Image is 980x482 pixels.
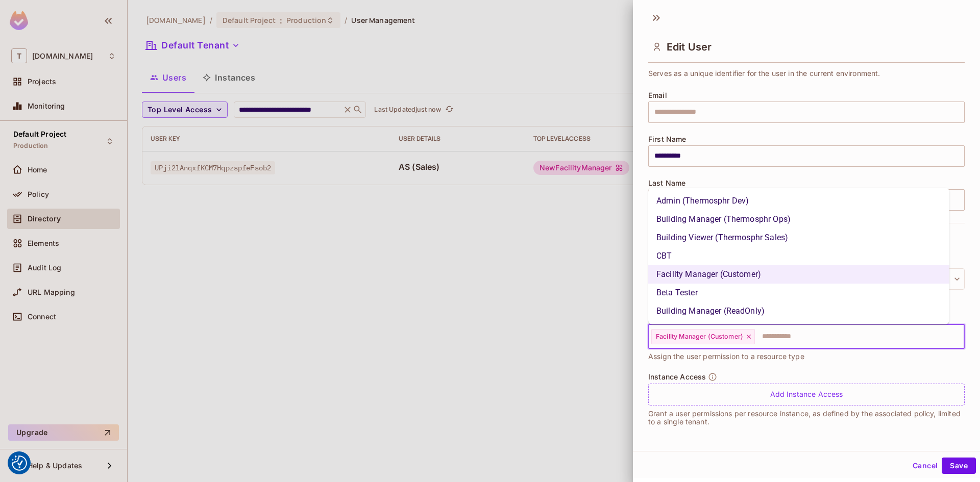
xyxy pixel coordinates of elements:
button: Consent Preferences [12,455,27,471]
span: Serves as a unique identifier for the user in the current environment. [648,68,880,79]
span: Assign the user permission to a resource type [648,351,804,362]
li: Beta Tester [648,284,949,302]
div: Facility Manager (Customer) [651,329,755,344]
span: Facility Manager (Customer) [656,333,743,341]
button: Close [959,335,961,337]
span: First Name [648,135,687,143]
span: Instance Access [648,373,706,381]
li: Admin (Thermosphr Dev) [648,192,949,210]
div: Add Instance Access [648,384,965,405]
button: Cancel [909,458,942,474]
span: Edit User [667,41,712,53]
p: Grant a user permissions per resource instance, as defined by the associated policy, limited to a... [648,410,965,426]
li: Facility Manager (Customer) [648,265,949,284]
span: Email [648,91,667,99]
li: Building Viewer (Thermosphr Sales) [648,229,949,247]
li: CBT [648,247,949,265]
img: Revisit consent button [12,455,27,471]
li: Building Manager (ReadOnly) [648,302,949,320]
span: Last Name [648,179,685,187]
li: Building Manager (Thermosphr Ops) [648,210,949,229]
button: Save [942,458,976,474]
